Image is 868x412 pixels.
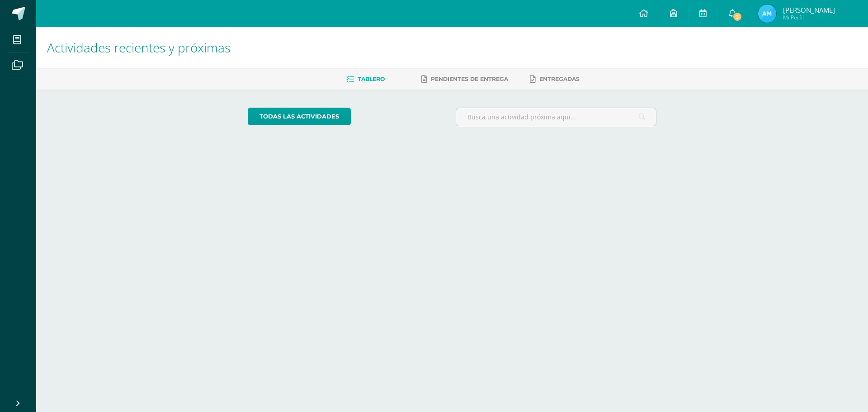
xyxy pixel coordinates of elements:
[539,76,580,82] span: Entregadas
[248,108,351,125] a: todas las Actividades
[456,108,656,126] input: Busca una actividad próxima aquí...
[346,72,385,86] a: Tablero
[358,76,385,82] span: Tablero
[732,12,742,22] span: 3
[530,72,580,86] a: Entregadas
[431,76,508,82] span: Pendientes de entrega
[783,14,835,21] span: Mi Perfil
[758,5,776,23] img: 0d00219d12464e0694699ae6cfa14be8.png
[421,72,508,86] a: Pendientes de entrega
[47,39,231,56] span: Actividades recientes y próximas
[783,5,835,14] span: [PERSON_NAME]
